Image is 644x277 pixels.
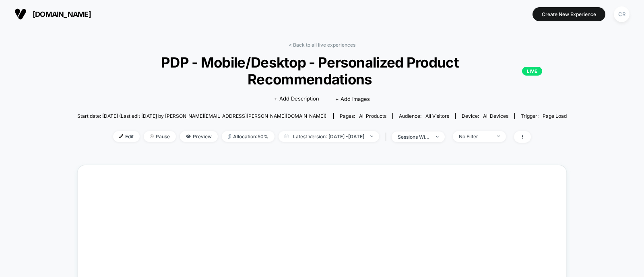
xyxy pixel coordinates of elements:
[33,10,91,18] span: [DOMAIN_NAME]
[274,95,319,103] span: + Add Description
[289,42,355,48] a: < Back to all live experiences
[455,113,514,119] span: Device:
[425,113,449,119] span: All Visitors
[370,135,373,137] img: end
[543,113,567,119] span: Page Load
[497,135,500,137] img: end
[436,136,439,137] img: end
[180,131,218,142] span: Preview
[119,134,123,138] img: edit
[102,54,543,88] span: PDP - Mobile/Desktop - Personalized Product Recommendations
[14,8,27,20] img: Visually logo
[222,131,275,142] span: Allocation: 50%
[335,96,370,102] span: + Add Images
[522,67,542,76] p: LIVE
[340,113,386,119] div: Pages:
[611,6,632,23] button: CR
[483,113,508,119] span: all devices
[113,131,140,142] span: Edit
[383,131,392,143] span: |
[150,134,154,138] img: end
[399,113,449,119] div: Audience:
[533,7,605,21] button: Create New Experience
[614,6,630,22] div: CR
[228,134,231,139] img: rebalance
[12,8,93,21] button: [DOMAIN_NAME]
[521,113,567,119] div: Trigger:
[279,131,379,142] span: Latest Version: [DATE] - [DATE]
[285,134,289,138] img: calendar
[77,113,326,119] span: Start date: [DATE] (Last edit [DATE] by [PERSON_NAME][EMAIL_ADDRESS][PERSON_NAME][DOMAIN_NAME])
[144,131,176,142] span: Pause
[459,133,491,140] div: No Filter
[398,134,430,140] div: sessions with impression
[359,113,386,119] span: all products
